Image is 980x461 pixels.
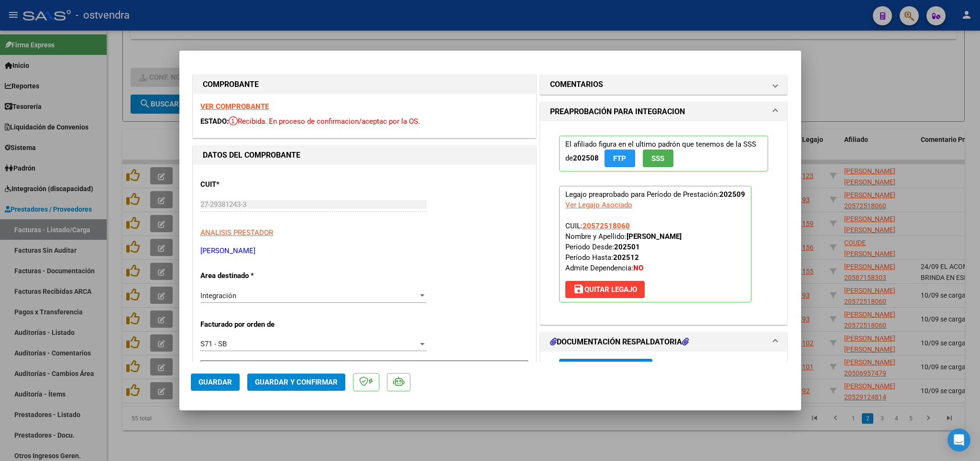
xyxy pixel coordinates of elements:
p: Area destinado * [200,270,299,281]
span: CUIL: Nombre y Apellido: Período Desde: Período Hasta: Admite Dependencia: [565,222,682,272]
p: El afiliado figura en el ultimo padrón que tenemos de la SSS de [559,136,769,172]
span: Guardar y Confirmar [255,378,338,386]
div: Open Intercom Messenger [947,429,970,451]
button: FTP [605,150,635,167]
span: Integración [200,291,236,300]
div: Ver Legajo Asociado [565,200,632,210]
span: Guardar [198,378,232,386]
mat-icon: save [573,283,584,295]
span: Recibida. En proceso de confirmacion/aceptac por la OS. [229,117,420,126]
span: Quitar Legajo [573,285,637,294]
mat-expansion-panel-header: PREAPROBACIÓN PARA INTEGRACION [540,102,787,121]
span: 20572518060 [583,222,630,230]
span: ESTADO: [200,117,229,126]
span: ANALISIS PRESTADOR [200,228,273,237]
span: S71 - SB [200,340,227,348]
strong: 202512 [613,253,639,262]
button: Guardar [191,374,240,391]
strong: 202509 [719,190,745,199]
strong: 202501 [614,243,640,251]
strong: DATOS DEL COMPROBANTE [203,150,300,160]
strong: 202508 [573,154,599,162]
p: Facturado por orden de [200,319,299,330]
button: Guardar y Confirmar [247,374,345,391]
h1: PREAPROBACIÓN PARA INTEGRACION [550,106,685,118]
h1: DOCUMENTACIÓN RESPALDATORIA [550,336,689,348]
p: CUIT [200,179,299,190]
strong: NO [633,264,643,272]
mat-expansion-panel-header: DOCUMENTACIÓN RESPALDATORIA [540,332,787,352]
strong: COMPROBANTE [203,80,259,89]
div: PREAPROBACIÓN PARA INTEGRACION [540,121,787,324]
p: [PERSON_NAME] [200,246,529,257]
button: SSS [643,150,673,167]
button: Agregar Documento [559,359,652,376]
a: VER COMPROBANTE [200,102,269,111]
span: SSS [651,154,664,163]
h1: COMENTARIOS [550,79,603,90]
mat-expansion-panel-header: COMENTARIOS [540,75,787,94]
strong: [PERSON_NAME] [627,232,682,241]
button: Quitar Legajo [565,281,645,298]
p: Legajo preaprobado para Período de Prestación: [559,186,751,302]
span: FTP [613,154,626,163]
